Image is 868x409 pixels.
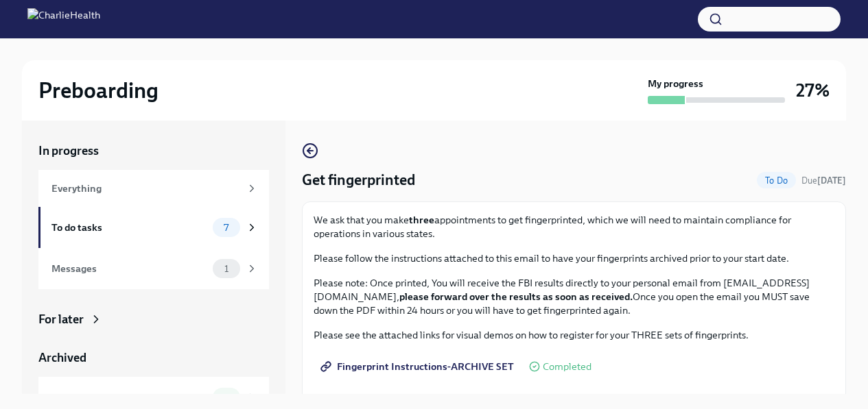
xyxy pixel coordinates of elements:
[648,77,703,90] strong: My progress
[801,175,846,186] span: Due
[543,362,591,372] span: Completed
[314,353,524,380] a: Fingerprint Instructions-ARCHIVE SET
[757,175,796,186] span: To Do
[323,360,514,373] span: Fingerprint Instructions-ARCHIVE SET
[216,264,237,274] span: 1
[796,78,830,103] h3: 27%
[38,170,269,207] a: Everything
[51,181,240,196] div: Everything
[38,349,269,366] a: Archived
[38,142,269,159] a: In progress
[51,261,207,276] div: Messages
[51,390,207,405] div: Completed tasks
[409,214,434,226] strong: three
[38,311,269,327] a: For later
[38,248,269,289] a: Messages1
[302,170,415,190] h4: Get fingerprinted
[399,290,633,303] strong: please forward over the results as soon as received.
[314,276,834,317] p: Please note: Once printed, You will receive the FBI results directly to your personal email from ...
[38,77,159,104] h2: Preboarding
[314,213,834,240] p: We ask that you make appointments to get fingerprinted, which we will need to maintain compliance...
[215,223,237,233] span: 7
[27,8,100,30] img: CharlieHealth
[51,220,207,235] div: To do tasks
[801,174,846,187] span: September 9th, 2025 08:00
[314,251,834,265] p: Please follow the instructions attached to this email to have your fingerprints archived prior to...
[215,393,237,403] span: 3
[314,328,834,342] p: Please see the attached links for visual demos on how to register for your THREE sets of fingerpr...
[38,207,269,248] a: To do tasks7
[817,175,846,186] strong: [DATE]
[38,311,84,327] div: For later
